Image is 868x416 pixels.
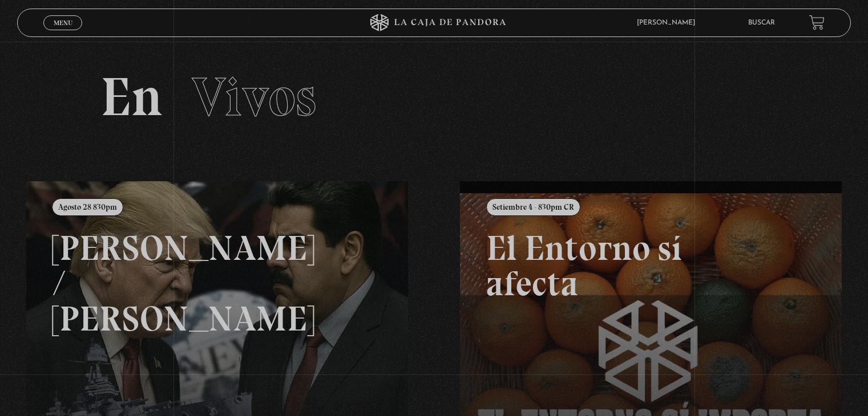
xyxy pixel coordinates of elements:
[809,15,825,30] a: View your shopping cart
[54,19,72,26] span: Menu
[100,70,767,124] h2: En
[631,19,706,26] span: [PERSON_NAME]
[748,19,775,26] a: Buscar
[192,64,316,129] span: Vivos
[50,28,76,36] span: Cerrar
